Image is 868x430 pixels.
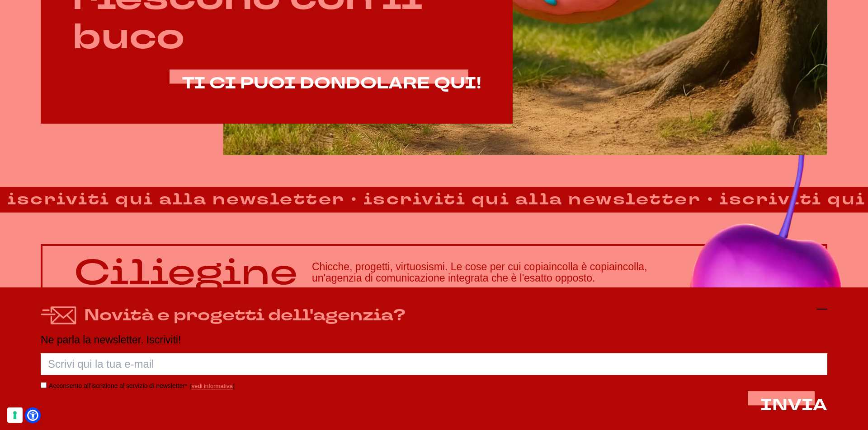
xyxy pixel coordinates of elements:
[41,353,827,375] input: Scrivi qui la tua e-mail
[356,188,709,212] strong: iscriviti qui alla newsletter
[27,410,38,421] a: Open Accessibility Menu
[182,75,481,92] a: TI CI PUOI DONDOLARE QUI!
[760,394,827,416] span: INVIA
[192,383,233,389] a: vedi informativa
[7,407,23,423] button: Le tue preferenze relative al consenso per le tecnologie di tracciamento
[312,261,794,284] h3: Chicche, progetti, virtuosismi. Le cose per cui copiaincolla è copiaincolla, un'agenzia di comuni...
[182,73,481,94] span: TI CI PUOI DONDOLARE QUI!
[189,383,235,389] span: ( )
[74,253,297,292] p: Ciliegine
[84,304,406,328] h4: Novità e progetti dell'agenzia?
[49,382,187,389] label: Acconsento all’iscrizione al servizio di newsletter*
[760,397,827,414] button: INVIA
[41,334,827,346] p: Ne parla la newsletter. Iscriviti!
